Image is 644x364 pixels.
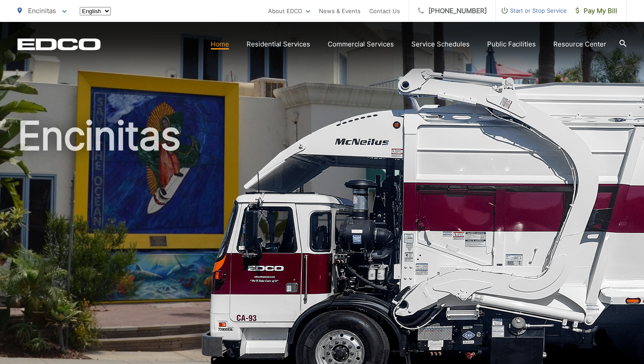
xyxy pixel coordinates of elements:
[28,7,56,15] span: Encinitas
[247,39,310,49] a: Residential Services
[18,38,101,50] a: EDCD logo. Return to the homepage.
[576,6,617,16] span: Pay My Bill
[319,6,361,16] a: News & Events
[553,39,606,49] a: Resource Center
[80,7,111,15] select: Select a language
[487,39,536,49] a: Public Facilities
[211,39,229,49] a: Home
[369,6,400,16] a: Contact Us
[411,39,470,49] a: Service Schedules
[268,6,310,16] a: About EDCO
[328,39,394,49] a: Commercial Services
